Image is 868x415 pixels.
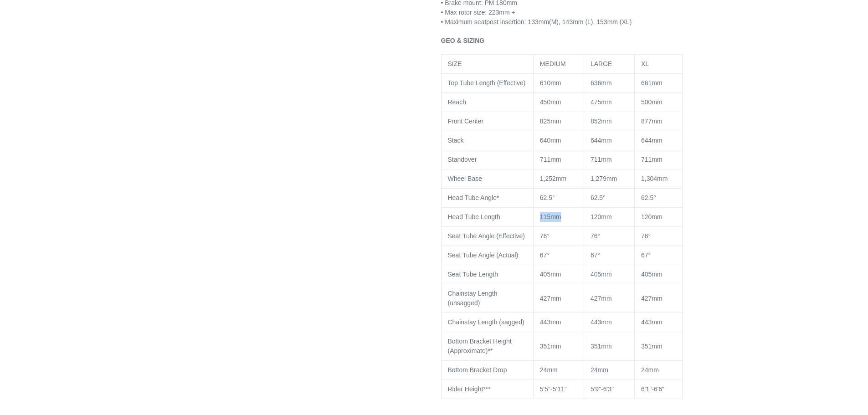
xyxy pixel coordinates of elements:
span: 610mm [540,79,561,87]
span: 640mm [540,137,561,144]
span: Front Center [448,118,484,125]
span: 443mm [641,318,663,326]
span: 62.5 [641,194,653,201]
span: Top Tube Length (Effective) [448,79,526,87]
span: 120mm [591,213,612,220]
span: 405mm [540,271,561,278]
span: 644mm [641,137,663,144]
span: 877mm [641,118,663,125]
span: 711mm​ [591,156,612,163]
span: • Maximum seatpost insertion: 133mm(M), 143mm (L), 153mm (XL) [441,18,632,26]
span: LARGE [591,60,612,67]
span: 24mm [641,366,659,374]
span: 443mm [540,318,561,326]
span: 644mm [591,137,612,144]
span: 62.5 [591,194,603,201]
span: Reach [448,98,466,106]
span: 24mm [540,366,558,374]
span: Seat Tube Angle (Effective) [448,232,525,240]
span: Seat Tube Length [448,271,498,278]
span: Rider Height*** [448,385,491,393]
span: 5'5"-5'11" [540,385,567,393]
span: 711mm​ [641,156,663,163]
span: Head Tube Length [448,213,500,220]
span: 825mm [540,118,561,125]
span: 351mm [641,343,663,350]
span: ° [597,232,600,240]
span: 405mm [641,271,663,278]
span: 67° [591,251,600,259]
span: 1,252mm [540,175,566,182]
span: ° [603,194,606,201]
span: ° [648,232,651,240]
span: 427mm [641,295,663,302]
span: 405mm [591,271,612,278]
span: Head Tube Angle* [448,194,499,201]
span: 351mm [591,343,612,350]
span: Bottom Bracket Height (Approximate)** [448,338,512,354]
span: 427mm [540,295,561,302]
span: 115mm [540,213,561,220]
span: Standover [448,156,477,163]
span: 852mm [591,118,612,125]
span: ° [653,194,656,201]
span: Seat Tube Angle (Actual) [448,251,519,259]
span: Bottom Bracket Drop [448,366,507,374]
span: 500mm [641,98,663,106]
span: 427mm [591,295,612,302]
span: 711mm [540,156,561,163]
span: 450mm [540,98,561,106]
span: 76 [641,232,648,240]
span: ° [547,232,550,240]
span: Wheel Base [448,175,482,182]
span: 120mm [641,213,663,220]
span: Chainstay Length (sagged) [448,318,524,326]
span: 76 [591,232,598,240]
span: 443mm [591,318,612,326]
span: MEDIUM [540,60,566,67]
span: 475mm [591,98,612,106]
b: GEO & SIZING [441,37,485,44]
span: • Max rotor size: 223mm + [441,9,515,16]
span: Chainstay Length (unsagged) [448,290,498,307]
span: 636mm [591,79,612,87]
span: 62.5 [540,194,552,201]
span: 24mm [591,366,608,374]
span: 1,279mm [591,175,617,182]
span: 1,304mm [641,175,668,182]
span: 76 [540,232,547,240]
span: Stack [448,137,464,144]
span: 5'9"-6'3" [591,385,614,393]
span: 67° [641,251,651,259]
span: XL [641,60,649,67]
span: 6'1"-6'6" [641,385,664,393]
span: 67° [540,251,550,259]
span: 351mm [540,343,561,350]
span: SIZE [448,60,462,67]
span: ° [552,194,555,201]
span: 661mm [641,79,663,87]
